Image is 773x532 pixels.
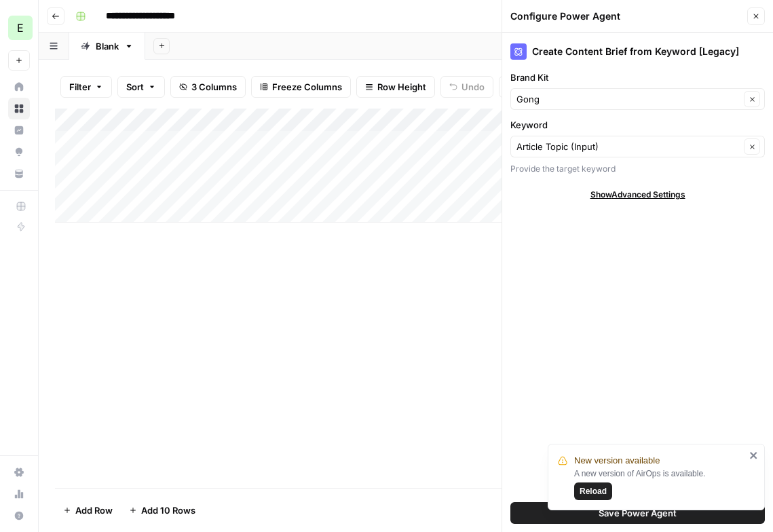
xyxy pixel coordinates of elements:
[510,71,765,84] label: Brand Kit
[749,450,759,461] button: close
[590,189,685,201] span: Show Advanced Settings
[510,163,765,175] div: Provide the target keyword
[510,502,765,524] button: Save Power Agent
[8,11,30,45] button: Workspace: Eoin's Sandbox Workspace
[60,76,112,98] button: Filter
[17,20,24,36] span: E
[499,76,550,98] button: Redo
[55,499,121,521] button: Add Row
[574,454,660,468] span: New version available
[8,76,30,98] a: Home
[8,141,30,163] a: Opportunities
[377,80,426,94] span: Row Height
[272,80,342,94] span: Freeze Columns
[126,80,144,94] span: Sort
[8,98,30,119] a: Browse
[8,119,30,141] a: Insights
[96,39,119,53] div: Blank
[8,163,30,185] a: Your Data
[251,76,351,98] button: Freeze Columns
[121,499,204,521] button: Add 10 Rows
[8,483,30,505] a: Usage
[516,92,740,106] input: Gong
[510,43,765,60] div: Create Content Brief from Keyword [Legacy]
[510,118,765,132] label: Keyword
[69,80,91,94] span: Filter
[356,76,435,98] button: Row Height
[599,506,677,520] span: Save Power Agent
[117,76,165,98] button: Sort
[580,485,607,497] span: Reload
[574,482,612,500] button: Reload
[170,76,246,98] button: 3 Columns
[141,503,195,517] span: Add 10 Rows
[574,468,745,500] div: A new version of AirOps is available.
[75,503,113,517] span: Add Row
[191,80,237,94] span: 3 Columns
[516,140,740,153] input: Article Topic (Input)
[461,80,485,94] span: Undo
[8,461,30,483] a: Settings
[8,505,30,527] button: Help + Support
[69,33,145,60] a: Blank
[440,76,493,98] button: Undo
